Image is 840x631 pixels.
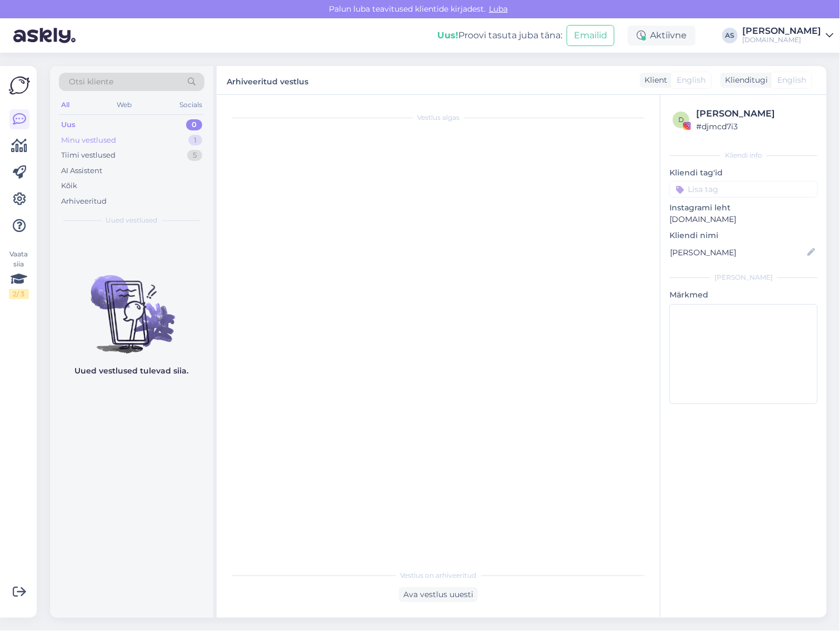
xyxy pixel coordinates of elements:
div: Vaata siia [9,249,29,299]
div: Aktiivne [628,26,696,46]
div: Tiimi vestlused [61,150,116,161]
p: Kliendi nimi [669,230,818,241]
b: Uus! [437,30,458,41]
p: Märkmed [669,289,818,301]
p: Instagrami leht [669,202,818,214]
div: All [59,98,72,112]
div: [DOMAIN_NAME] [742,36,821,44]
input: Lisa tag [669,181,818,198]
input: Lisa nimi [670,246,805,259]
div: Kliendi info [669,150,818,160]
div: [PERSON_NAME] [696,107,814,120]
div: Klienditugi [721,74,768,86]
div: [PERSON_NAME] [742,27,821,36]
div: AS [722,28,738,43]
div: 0 [186,119,202,130]
a: [PERSON_NAME][DOMAIN_NAME] [742,27,833,44]
div: Vestlus algas [228,113,649,123]
div: Kõik [61,180,77,191]
div: 5 [187,150,202,161]
img: Askly Logo [9,75,30,96]
span: English [777,74,806,86]
div: 1 [188,135,202,146]
p: [DOMAIN_NAME] [669,214,818,225]
div: Minu vestlused [61,135,116,146]
button: Emailid [567,25,614,46]
div: Klient [640,74,667,86]
div: [PERSON_NAME] [669,272,818,282]
div: # djmcd7i3 [696,120,814,133]
span: Otsi kliente [69,76,113,88]
span: Luba [486,4,511,14]
div: Uus [61,119,76,130]
div: Proovi tasuta juba täna: [437,29,562,42]
span: d [678,115,684,124]
div: Arhiveeritud [61,196,107,207]
span: Uued vestlused [106,215,158,225]
div: Socials [177,98,204,112]
div: Web [115,98,134,112]
p: Uued vestlused tulevad siia. [75,365,189,377]
label: Arhiveeritud vestlus [227,73,308,88]
div: Ava vestlus uuesti [399,587,478,602]
span: Vestlus on arhiveeritud [401,571,477,580]
p: Kliendi tag'id [669,167,818,179]
div: 2 / 3 [9,289,29,299]
img: No chats [50,255,213,355]
span: English [677,74,706,86]
div: AI Assistent [61,165,102,176]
